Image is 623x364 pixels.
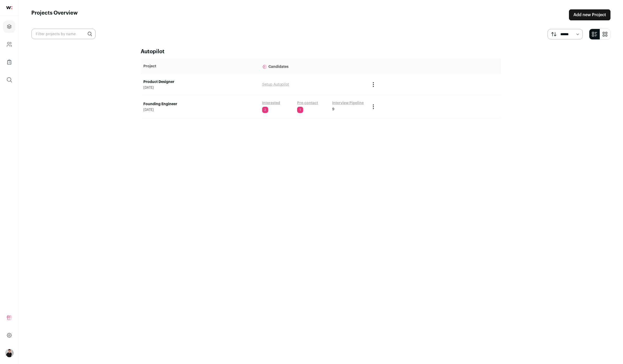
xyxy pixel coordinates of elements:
a: Interview Pipeline [332,100,364,106]
img: wellfound-shorthand-0d5821cbd27db2630d0214b213865d53afaa358527fdda9d0ea32b1df1b89c2c.svg [6,6,12,9]
input: Filter projects by name [31,29,96,39]
a: Add new Project [569,9,610,20]
a: Setup Autopilot [262,83,289,86]
span: [DATE] [143,86,257,90]
h1: Projects Overview [31,9,78,20]
a: Founding Engineer [143,102,257,107]
a: Company Lists [3,56,15,68]
button: Project Actions [370,81,377,88]
p: Candidates [262,61,365,71]
a: Product Designer [143,79,257,85]
a: Interested [262,100,280,106]
span: 9 [332,107,334,112]
span: 1 [297,107,303,113]
button: Open dropdown [5,349,14,357]
span: [DATE] [143,108,257,112]
span: 2 [262,107,268,113]
button: Project Actions [370,104,377,110]
a: Projects [3,20,15,33]
p: Project [143,64,257,69]
a: Company and ATS Settings [3,38,15,51]
a: Pre-contact [297,100,318,106]
h2: Autopilot [141,48,501,55]
img: 19277569-medium_jpg [5,349,14,357]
